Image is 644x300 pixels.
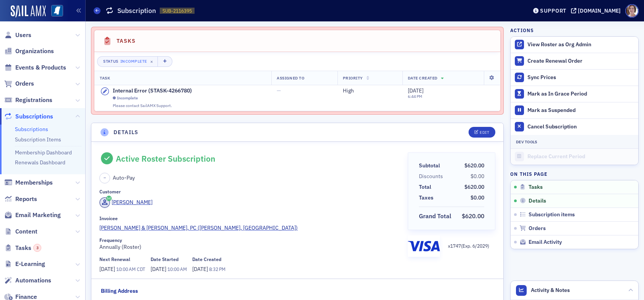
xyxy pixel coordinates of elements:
a: [PERSON_NAME] & [PERSON_NAME], PC ([PERSON_NAME], [GEOGRAPHIC_DATA]) [99,224,402,232]
a: Orders [4,79,34,88]
div: Annually (Roster) [99,237,402,251]
span: Organizations [15,47,54,55]
div: Mark as In Grace Period [527,91,634,97]
span: Subtotal [419,162,443,170]
a: Tasks3 [4,244,41,252]
div: Mark as Suspended [527,107,634,114]
button: View Roster as Org Admin [527,41,591,48]
span: Dev Tools [516,139,537,144]
div: Discounts [419,172,443,180]
span: Priority [343,75,363,81]
span: Automations [15,276,51,285]
span: Orders [15,79,34,88]
a: Memberships [4,178,53,187]
span: Task [100,75,110,81]
h1: Subscription [117,6,156,15]
span: Events & Products [15,63,66,72]
div: Total [419,183,431,191]
div: [DOMAIN_NAME] [578,7,621,14]
div: Customer [99,189,121,195]
a: Content [4,227,37,236]
button: Sync Prices [511,69,638,86]
button: [DOMAIN_NAME] [571,8,623,13]
span: Orders [529,225,546,232]
button: Mark as In Grace Period [511,86,638,102]
div: 3 [33,244,41,252]
span: Subscriptions [15,112,53,121]
span: [DATE] [408,87,423,94]
span: Content [15,227,37,236]
span: 10:00 AM [116,266,136,272]
h4: On this page [510,170,639,177]
span: $0.00 [470,194,484,201]
a: Subscriptions [4,112,53,121]
h4: Actions [510,27,534,34]
a: Organizations [4,47,54,55]
span: $0.00 [470,173,484,180]
span: Users [15,31,31,39]
div: Grand Total [419,212,451,221]
span: Assigned To [277,75,304,81]
div: [PERSON_NAME] [112,198,152,206]
div: Frequency [99,237,122,243]
span: Reports [15,195,37,203]
button: View Roster as Org Admin [511,37,638,53]
a: Registrations [4,96,52,104]
div: Billing Address [101,287,138,295]
div: Date Created [192,256,221,262]
div: Sync Prices [527,74,634,81]
span: Fortenberry & Ballard, PC (Madison, MS) [99,224,298,232]
span: Discounts [419,172,446,180]
span: – [104,175,106,181]
div: Cancel Subscription [527,123,634,130]
h4: Tasks [117,37,136,45]
div: Next Renewal [99,256,130,262]
span: Details [529,198,546,204]
span: CDT [136,266,146,272]
div: Taxes [419,194,433,202]
div: Date Started [151,256,178,262]
span: E-Learning [15,260,45,268]
div: Subtotal [419,162,440,170]
a: Events & Products [4,63,66,72]
div: Create Renewal Order [527,58,634,65]
a: SailAMX [11,5,46,18]
div: Status [103,59,119,64]
span: Email Marketing [15,211,61,219]
a: Users [4,31,31,39]
span: Profile [625,4,639,18]
span: Subscription items [529,211,575,218]
div: Active Roster Subscription [116,154,215,164]
a: Subscription Items [15,136,61,143]
span: 10:00 AM [167,266,187,272]
img: visa [408,238,440,254]
span: SUB-2116395 [162,8,192,14]
span: × [148,58,155,65]
span: Date Created [408,75,438,81]
button: Cancel Subscription [511,118,638,135]
span: $620.00 [464,162,484,169]
a: Renewals Dashboard [15,159,65,166]
span: Grand Total [419,212,454,221]
div: Incomplete [120,57,147,65]
a: E-Learning [4,260,45,268]
span: Tasks [15,244,41,252]
span: Tasks [529,184,543,191]
img: SailAMX [51,5,63,17]
a: [PERSON_NAME] [99,197,152,208]
span: [DATE] [151,266,167,272]
button: Edit [469,127,495,138]
div: Internal Error (STASK-4266780) [112,88,191,94]
span: Total [419,183,434,191]
button: Replace Current Period [511,149,638,165]
div: Support [540,7,566,14]
a: Subscriptions [15,126,48,133]
a: Reports [4,195,37,203]
span: 8:32 PM [209,266,225,272]
span: [DATE] [99,266,116,272]
div: Please contact SailAMX Support. [112,103,191,108]
span: [DATE] [192,266,209,272]
span: Registrations [15,96,52,104]
span: — [277,87,281,94]
span: Activity & Notes [531,286,570,294]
